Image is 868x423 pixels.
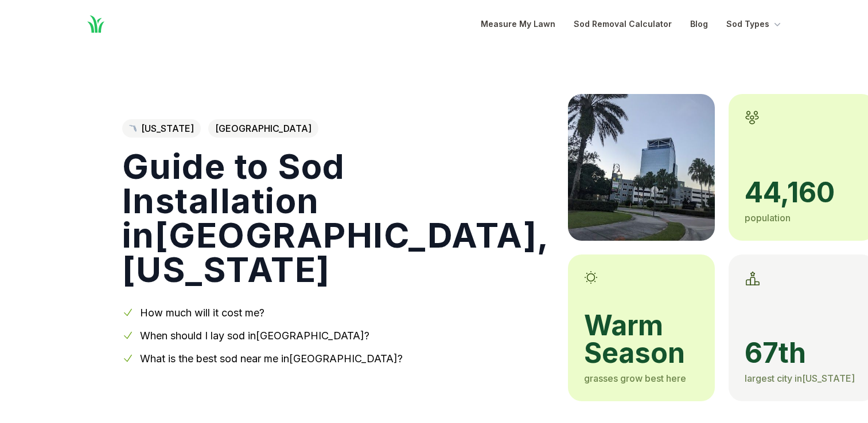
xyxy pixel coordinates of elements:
[584,373,686,384] span: grasses grow best here
[122,119,201,138] a: [US_STATE]
[690,17,708,31] a: Blog
[574,17,672,31] a: Sod Removal Calculator
[140,352,403,365] a: What is the best sod near me in[GEOGRAPHIC_DATA]?
[726,17,783,31] button: Sod Types
[129,125,137,132] img: Florida state outline
[745,179,859,206] span: 44,160
[584,312,699,367] span: warm season
[481,17,555,31] a: Measure My Lawn
[568,94,715,241] img: A picture of Altamonte Springs
[745,339,859,367] span: 67th
[140,330,369,342] a: When should I lay sod in[GEOGRAPHIC_DATA]?
[208,119,318,138] span: [GEOGRAPHIC_DATA]
[745,373,855,384] span: largest city in [US_STATE]
[745,212,791,224] span: population
[122,149,550,287] h1: Guide to Sod Installation in [GEOGRAPHIC_DATA] , [US_STATE]
[140,307,264,319] a: How much will it cost me?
